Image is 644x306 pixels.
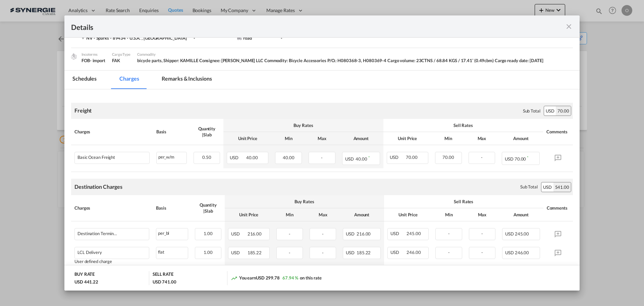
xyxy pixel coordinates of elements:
th: Comments [543,195,573,221]
th: Max [306,208,339,221]
span: 216.00 [248,231,262,236]
span: USD [231,250,247,255]
span: USD [345,156,355,162]
div: USD 441.22 [74,279,98,285]
div: USD [541,182,553,192]
div: - [194,35,230,41]
span: USD [231,231,247,236]
div: Charges [74,205,149,211]
div: FAK [112,57,130,63]
span: USD [505,231,514,236]
span: USD [230,155,245,160]
span: 70.00 [442,155,454,160]
div: - import [90,57,105,63]
th: Amount [339,208,384,221]
span: 216.00 [357,231,371,236]
span: 40.00 [283,155,294,160]
div: road [237,35,274,41]
span: 70.00 [515,156,526,162]
span: 40.00 [246,155,258,160]
div: Basis [156,205,188,211]
md-icon: icon-close fg-AAA8AD m-0 cursor [565,23,573,31]
span: USD [390,231,406,236]
span: 1.00 [204,250,213,255]
div: Sub Total [520,184,538,190]
div: Buy Rates [227,122,380,128]
img: cargo.png [70,53,77,60]
span: 185.22 [248,250,262,255]
div: Destination Charges [74,183,122,190]
span: 185.22 [357,250,371,255]
div: BUY RATE [74,271,95,279]
th: Unit Price [384,208,432,221]
span: - [322,250,324,255]
div: Destination Terminals (DTHC) [77,231,118,236]
th: Min [432,132,465,145]
div: Incoterms [82,51,105,57]
div: Sell Rates [387,122,540,128]
div: SELL RATE [153,271,173,279]
span: 245.00 [515,231,529,236]
th: Min [432,208,465,221]
span: bicycle parts [137,58,164,63]
div: Quantity | Slab [194,126,220,138]
span: - [448,231,450,236]
span: USD [390,155,405,160]
th: Amount [339,132,383,145]
md-tab-item: Remarks & Inclusions [154,71,220,89]
th: Unit Price [383,132,432,145]
span: USD [346,231,356,236]
th: Max [305,132,339,145]
div: per_bl [156,228,188,237]
span: 245.00 [407,231,421,236]
span: - [481,231,483,236]
div: Quantity | Slab [195,202,221,214]
div: LCL Delivery [77,250,102,255]
div: Freight [74,107,92,114]
span: Shipper: KAMILLE Consignee: [PERSON_NAME] LLC Commodity: Bicycle Accessories P/O.: H080368-3, H08... [163,58,543,63]
span: - [448,250,450,255]
span: 70.00 [406,155,418,160]
div: Sub Total [523,108,540,114]
div: 70.00 [556,106,571,116]
div: Sell Rates [387,199,540,205]
div: Charges [74,129,150,135]
div: flat [156,247,188,256]
th: Max [466,208,499,221]
span: USD [505,250,514,255]
span: 67.94 % [282,275,298,280]
span: - [322,231,324,236]
span: - [321,155,323,160]
span: - [289,250,290,255]
span: - [289,231,290,236]
span: USD 299.78 [256,275,280,280]
th: Min [273,208,306,221]
span: , [162,58,163,63]
md-tab-item: Charges [111,71,147,89]
div: You earn on this rate [231,275,322,282]
div: USD [544,106,556,116]
div: USD 741.00 [153,279,176,285]
div: User defined charge [74,259,149,264]
div: Basic Ocean Freight [77,155,115,160]
div: - [281,35,318,41]
span: USD [390,250,406,255]
th: Amount [499,208,543,221]
th: Unit Price [223,132,272,145]
span: - [481,155,483,160]
div: Details [71,22,523,31]
span: 40.00 [356,156,367,162]
th: Amount [498,132,543,145]
span: USD [346,250,356,255]
span: USD [505,156,514,162]
md-icon: icon-trending-up [231,275,237,281]
span: 0.50 [202,155,211,160]
md-tab-item: Schedules [64,71,105,89]
div: Commodity [137,51,543,57]
th: Min [272,132,305,145]
div: NV - Sparks - 89434 - U.S.A. , United States [82,35,187,41]
th: Comments [543,119,573,145]
sup: Minimum amount [368,155,370,160]
md-pagination-wrapper: Use the left and right arrow keys to navigate between tabs [64,71,226,89]
th: Unit Price [225,208,273,221]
